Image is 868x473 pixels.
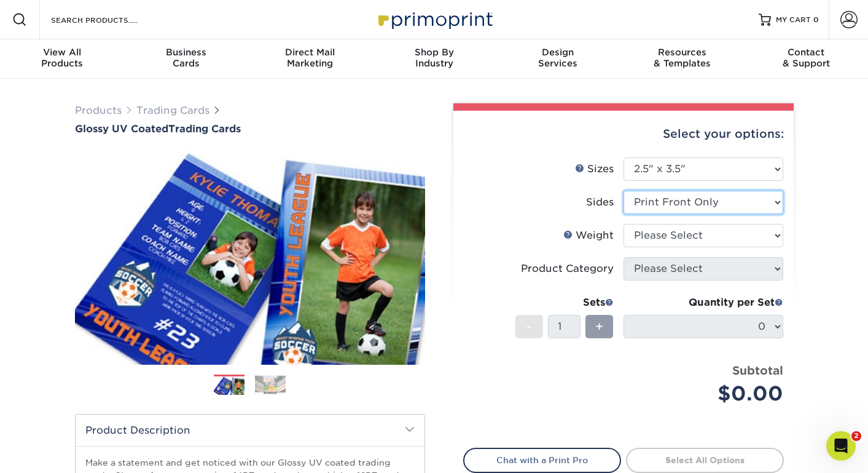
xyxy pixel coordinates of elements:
iframe: Google Customer Reviews [3,435,104,469]
span: Direct Mail [248,47,372,58]
span: Shop By [372,47,496,58]
h2: Product Description [76,415,424,446]
div: & Templates [620,47,744,69]
div: Marketing [248,47,372,69]
img: Primoprint [373,6,496,33]
div: Sides [586,195,614,210]
span: Resources [620,47,744,58]
h1: Trading Cards [75,123,425,135]
div: Product Category [521,261,614,276]
a: Products [75,105,122,116]
a: DesignServices [496,39,620,79]
div: Services [496,47,620,69]
div: Sets [515,295,614,310]
span: - [526,317,532,336]
a: Direct MailMarketing [248,39,372,79]
span: + [595,317,603,336]
a: Select All Options [626,448,784,472]
span: Business [124,47,248,58]
div: & Support [744,47,868,69]
a: Chat with a Print Pro [463,448,621,472]
a: Shop ByIndustry [372,39,496,79]
div: Weight [563,228,614,243]
a: Glossy UV CoatedTrading Cards [75,123,425,135]
iframe: Intercom live chat [826,431,856,461]
span: Glossy UV Coated [75,123,168,135]
span: 0 [813,15,819,24]
div: Cards [124,47,248,69]
span: Design [496,47,620,58]
img: Glossy UV Coated 01 [75,136,425,378]
div: Select your options: [463,111,784,157]
img: Trading Cards 02 [255,375,286,394]
a: Resources& Templates [620,39,744,79]
span: 2 [851,431,861,441]
div: Quantity per Set [624,295,783,310]
span: Contact [744,47,868,58]
span: MY CART [776,15,811,25]
input: SEARCH PRODUCTS..... [50,12,170,27]
div: Industry [372,47,496,69]
a: Contact& Support [744,39,868,79]
div: Sizes [575,162,614,177]
div: $0.00 [633,379,783,408]
a: Trading Cards [136,105,209,116]
img: Trading Cards 01 [214,375,244,397]
strong: Subtotal [732,364,783,377]
a: BusinessCards [124,39,248,79]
